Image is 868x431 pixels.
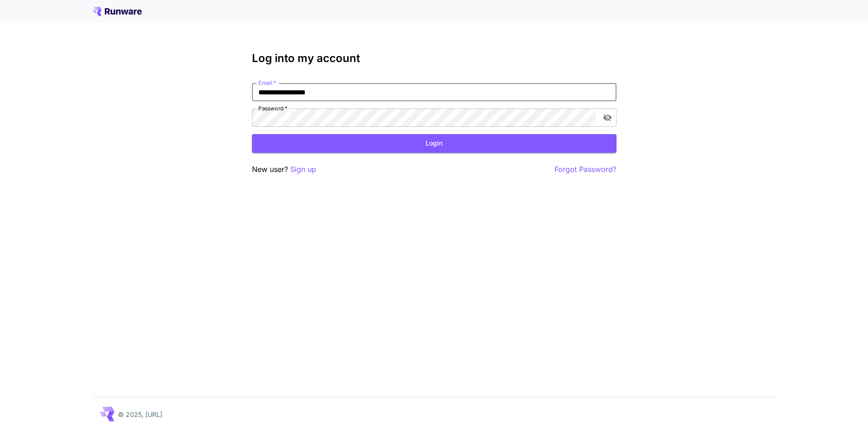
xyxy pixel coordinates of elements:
button: Sign up [290,164,316,175]
label: Email [258,79,276,87]
button: Forgot Password? [555,164,616,175]
button: toggle password visibility [599,109,616,126]
p: New user? [252,164,316,175]
button: Login [252,134,616,153]
h3: Log into my account [252,52,616,65]
label: Password [258,104,288,112]
p: © 2025, [URL] [118,410,162,419]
